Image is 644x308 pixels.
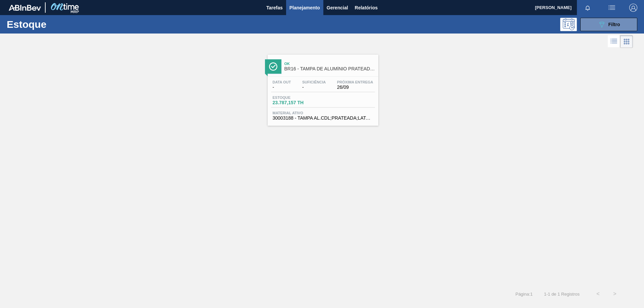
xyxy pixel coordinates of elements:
[608,4,616,12] img: userActions
[302,80,326,84] span: Suficiência
[337,80,373,84] span: Próxima Entrega
[273,116,373,121] span: 30003188 - TAMPA AL.CDL;PRATEADA;LATA-AUTOMATICA;
[337,85,373,90] span: 26/09
[543,292,580,297] span: 1 - 1 de 1 Registros
[9,5,41,11] img: TNhmsLtSVTkK8tSr43FrP2fwEKptu5GPRR3wAAAABJRU5ErkJggg==
[273,80,291,84] span: Data out
[269,62,277,71] img: Ícone
[273,96,320,100] span: Estoque
[273,111,373,115] span: Material ativo
[580,18,637,31] button: Filtro
[284,62,375,66] span: Ok
[289,4,320,12] span: Planejamento
[620,35,633,48] div: Visão em Cards
[284,66,375,71] span: BR16 - TAMPA DE ALUMÍNIO PRATEADA BALL CDL
[327,4,348,12] span: Gerencial
[273,85,291,90] span: -
[590,286,606,302] button: <
[560,18,577,31] div: Pogramando: nenhum usuário selecionado
[516,292,533,297] span: Página : 1
[7,20,107,28] h1: Estoque
[608,22,620,27] span: Filtro
[629,4,637,12] img: Logout
[577,3,598,12] button: Notificações
[355,4,378,12] span: Relatórios
[606,286,623,302] button: >
[608,35,620,48] div: Visão em Lista
[302,85,326,90] span: -
[266,4,283,12] span: Tarefas
[263,50,382,126] a: ÍconeOkBR16 - TAMPA DE ALUMÍNIO PRATEADA BALL CDLData out-Suficiência-Próxima Entrega26/09Estoque...
[273,100,320,105] span: 23.787,157 TH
